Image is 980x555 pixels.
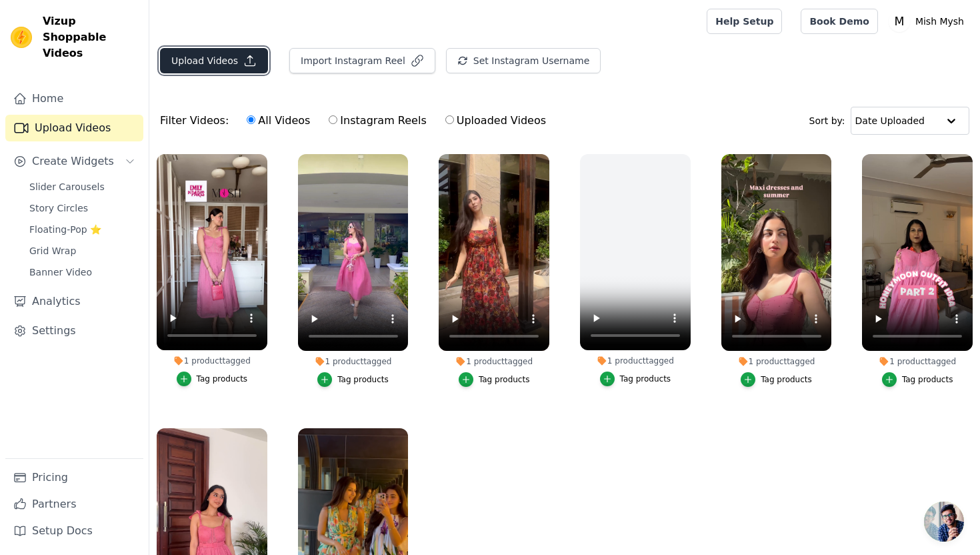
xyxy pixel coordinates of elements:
[459,372,530,387] button: Tag products
[445,112,547,129] label: Uploaded Videos
[160,105,553,136] div: Filter Videos:
[32,153,114,169] span: Create Widgets
[177,372,248,386] button: Tag products
[21,220,143,239] a: Floating-Pop ⭐
[761,374,812,385] div: Tag products
[894,15,904,28] text: M
[289,48,435,73] button: Import Instagram Reel
[801,9,877,34] a: Book Demo
[29,223,101,236] span: Floating-Pop ⭐
[479,374,530,385] div: Tag products
[247,115,255,124] input: All Videos
[5,318,143,344] a: Settings
[21,199,143,217] a: Story Circles
[43,13,138,61] span: Vizup Shoppable Videos
[439,356,549,367] div: 1 product tagged
[580,356,691,366] div: 1 product tagged
[197,374,248,384] div: Tag products
[29,265,92,279] span: Banner Video
[317,372,389,387] button: Tag products
[620,374,671,384] div: Tag products
[862,356,973,367] div: 1 product tagged
[5,288,143,315] a: Analytics
[707,9,782,34] a: Help Setup
[29,180,105,193] span: Slider Carousels
[446,48,601,73] button: Set Instagram Username
[11,27,32,48] img: Vizup
[5,464,143,491] a: Pricing
[5,115,143,141] a: Upload Videos
[329,115,337,124] input: Instagram Reels
[600,372,671,386] button: Tag products
[29,201,88,215] span: Story Circles
[5,148,143,175] button: Create Widgets
[298,356,409,367] div: 1 product tagged
[809,107,970,135] div: Sort by:
[902,374,953,385] div: Tag products
[5,518,143,544] a: Setup Docs
[21,241,143,260] a: Grid Wrap
[445,115,454,124] input: Uploaded Videos
[5,85,143,112] a: Home
[157,356,267,366] div: 1 product tagged
[328,112,427,129] label: Instagram Reels
[882,372,953,387] button: Tag products
[741,372,812,387] button: Tag products
[160,48,268,73] button: Upload Videos
[337,374,389,385] div: Tag products
[721,356,832,367] div: 1 product tagged
[910,9,969,33] p: Mish Mysh
[5,491,143,518] a: Partners
[246,112,311,129] label: All Videos
[29,244,76,257] span: Grid Wrap
[21,263,143,282] a: Banner Video
[21,177,143,196] a: Slider Carousels
[924,502,964,542] div: Open chat
[889,9,969,33] button: M Mish Mysh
